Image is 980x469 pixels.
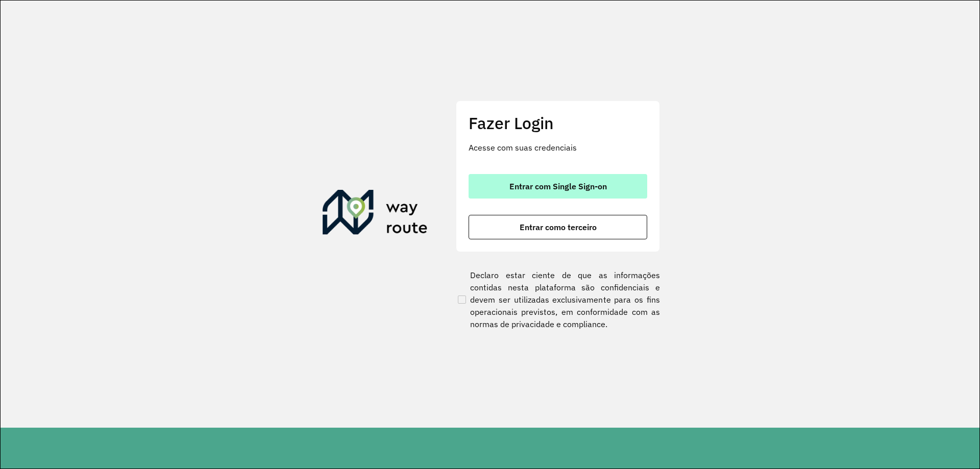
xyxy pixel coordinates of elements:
p: Acesse com suas credenciais [469,141,647,154]
button: button [469,215,647,239]
h2: Fazer Login [469,113,647,133]
img: Roteirizador AmbevTech [323,190,428,239]
span: Entrar como terceiro [520,223,597,231]
button: button [469,174,647,199]
label: Declaro estar ciente de que as informações contidas nesta plataforma são confidenciais e devem se... [456,269,660,330]
span: Entrar com Single Sign-on [509,182,607,190]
